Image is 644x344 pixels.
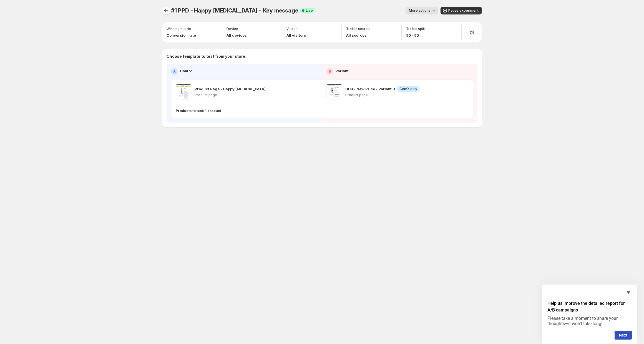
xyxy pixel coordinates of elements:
img: HDB - New Price - Variant B [326,84,342,99]
p: Traffic split [406,27,425,31]
span: #1 PPD - Happy [MEDICAL_DATA] - Key message [171,7,298,14]
p: Product page [345,93,419,97]
button: Pause experiment [441,7,482,14]
p: Control [180,68,193,74]
p: All sources [346,33,370,38]
p: Please take a moment to share your thoughts—it won’t take long! [547,316,632,326]
span: More actions [409,8,431,13]
p: Variant [335,68,349,74]
button: Next question [615,331,632,340]
p: HDB - New Price - Variant B [345,86,395,92]
button: Hide survey [625,289,632,296]
p: All devices [227,33,247,38]
p: Product Page - Happy [MEDICAL_DATA] [195,86,266,92]
span: Live [306,8,313,13]
span: GemX only [399,87,417,91]
p: Choose template to test from your store [167,54,477,59]
p: All visitors [286,33,306,38]
h2: A [173,69,176,74]
span: Pause experiment [448,8,479,13]
p: Device [227,27,238,31]
p: Winning metric [167,27,191,31]
button: Experiments [162,7,170,14]
h2: B [329,69,331,74]
p: Conversion rate [167,33,196,38]
p: Products to test: 1 product [176,109,221,113]
p: Traffic source [346,27,370,31]
h2: Help us improve the detailed report for A/B campaigns [547,300,632,313]
img: Product Page - Happy Dog Bite [176,84,191,99]
p: 50 - 50 [406,33,425,38]
button: More actions [406,7,438,14]
p: Product page [195,93,266,97]
div: Help us improve the detailed report for A/B campaigns [547,289,632,340]
p: Visitor [286,27,297,31]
